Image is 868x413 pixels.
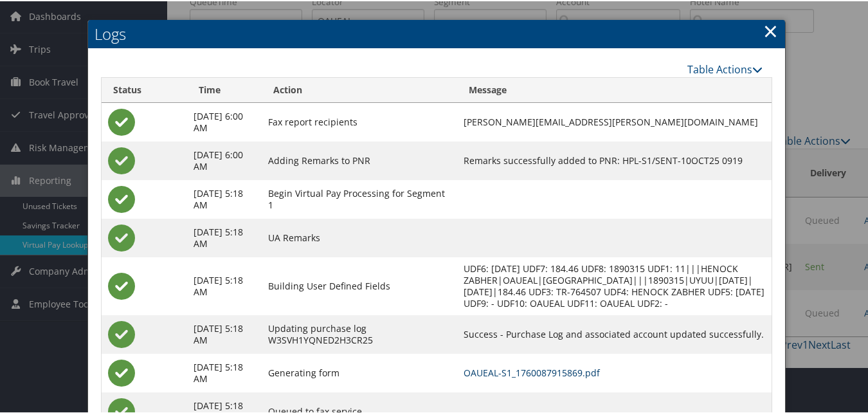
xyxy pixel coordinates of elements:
td: Updating purchase log W3SVH1YQNED2H3CR25 [262,314,457,353]
td: [DATE] 5:18 AM [187,314,262,353]
td: [DATE] 5:18 AM [187,353,262,391]
td: [DATE] 6:00 AM [187,102,262,140]
td: Building User Defined Fields [262,256,457,314]
td: Fax report recipients [262,102,457,140]
a: OAUEAL-S1_1760087915869.pdf [464,365,600,378]
td: Generating form [262,353,457,391]
th: Action: activate to sort column ascending [262,77,457,102]
td: UA Remarks [262,217,457,256]
td: [DATE] 5:18 AM [187,179,262,217]
th: Time: activate to sort column ascending [187,77,262,102]
a: Close [763,17,778,42]
td: UDF6: [DATE] UDF7: 184.46 UDF8: 1890315 UDF1: 11|||HENOCK ZABHER|OAUEAL|[GEOGRAPHIC_DATA]|||18903... [457,256,772,314]
td: [PERSON_NAME][EMAIL_ADDRESS][PERSON_NAME][DOMAIN_NAME] [457,102,772,140]
td: [DATE] 6:00 AM [187,140,262,179]
a: Table Actions [687,61,763,75]
th: Status: activate to sort column ascending [102,77,187,102]
h2: Logs [88,19,785,47]
td: [DATE] 5:18 AM [187,217,262,256]
td: Remarks successfully added to PNR: HPL-S1/SENT-10OCT25 0919 [457,140,772,179]
td: Begin Virtual Pay Processing for Segment 1 [262,179,457,217]
td: Success - Purchase Log and associated account updated successfully. [457,314,772,353]
td: [DATE] 5:18 AM [187,256,262,314]
th: Message: activate to sort column ascending [457,77,772,102]
td: Adding Remarks to PNR [262,140,457,179]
